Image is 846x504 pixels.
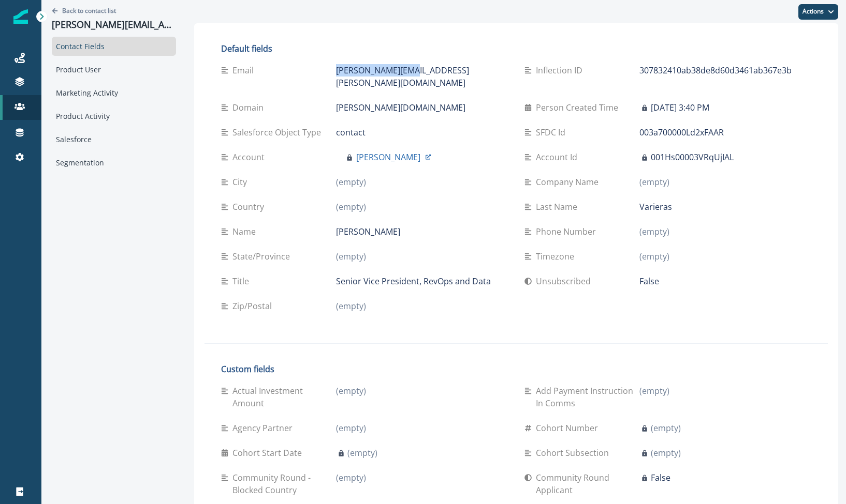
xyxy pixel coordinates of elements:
[52,6,116,15] button: Go back
[336,300,366,312] p: (empty)
[52,37,176,56] div: Contact Fields
[536,176,603,188] p: Company Name
[52,19,176,30] p: [PERSON_NAME][EMAIL_ADDRESS][PERSON_NAME][DOMAIN_NAME]
[52,60,176,79] div: Product User
[651,422,681,434] p: (empty)
[536,471,639,496] p: Community Round Applicant
[52,106,176,126] div: Product Activity
[336,471,366,484] p: (empty)
[536,447,613,459] p: Cohort Subsection
[336,422,366,434] p: (empty)
[536,250,578,263] p: Timezone
[232,126,325,139] p: Salesforce Object Type
[336,126,366,139] p: contact
[639,64,792,77] p: 307832410ab38de8d60d3461ab367e3b
[347,447,377,459] p: (empty)
[336,275,491,287] p: Senior Vice President, RevOps and Data
[536,275,595,287] p: Unsubscribed
[232,64,258,77] p: Email
[52,153,176,172] div: Segmentation
[536,225,600,238] p: Phone Number
[52,83,176,102] div: Marketing Activity
[221,364,811,374] h2: Custom fields
[232,300,276,312] p: Zip/Postal
[336,385,366,397] p: (empty)
[232,385,336,409] p: Actual Investment Amount
[232,225,260,238] p: Name
[232,101,268,114] p: Domain
[639,385,669,397] p: (empty)
[232,176,251,188] p: City
[639,126,724,139] p: 003a700000Ld2xFAAR
[62,6,116,15] p: Back to contact list
[536,101,622,114] p: Person Created Time
[336,201,366,213] p: (empty)
[232,275,253,287] p: Title
[651,471,670,484] p: False
[536,126,570,139] p: SFDC Id
[232,201,268,213] p: Country
[232,447,306,459] p: Cohort Start Date
[232,471,336,496] p: Community Round - Blocked Country
[336,176,366,188] p: (empty)
[13,9,28,24] img: Inflection
[232,422,297,434] p: Agency Partner
[52,130,176,149] div: Salesforce
[639,225,669,238] p: (empty)
[356,151,420,163] p: [PERSON_NAME]
[798,4,838,20] button: Actions
[232,250,294,263] p: State/Province
[221,44,811,54] h2: Default fields
[536,151,581,163] p: Account Id
[639,201,672,213] p: Varieras
[536,385,639,409] p: Add payment instruction in comms
[639,250,669,263] p: (empty)
[639,176,669,188] p: (empty)
[639,275,659,287] p: False
[336,64,508,89] p: [PERSON_NAME][EMAIL_ADDRESS][PERSON_NAME][DOMAIN_NAME]
[651,101,709,114] p: [DATE] 3:40 PM
[536,422,602,434] p: Cohort Number
[536,201,581,213] p: Last Name
[651,151,734,163] p: 001Hs00003VRqUjIAL
[336,225,400,238] p: [PERSON_NAME]
[336,250,366,263] p: (empty)
[651,447,681,459] p: (empty)
[232,151,269,163] p: Account
[536,64,587,77] p: Inflection ID
[336,101,465,114] p: [PERSON_NAME][DOMAIN_NAME]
